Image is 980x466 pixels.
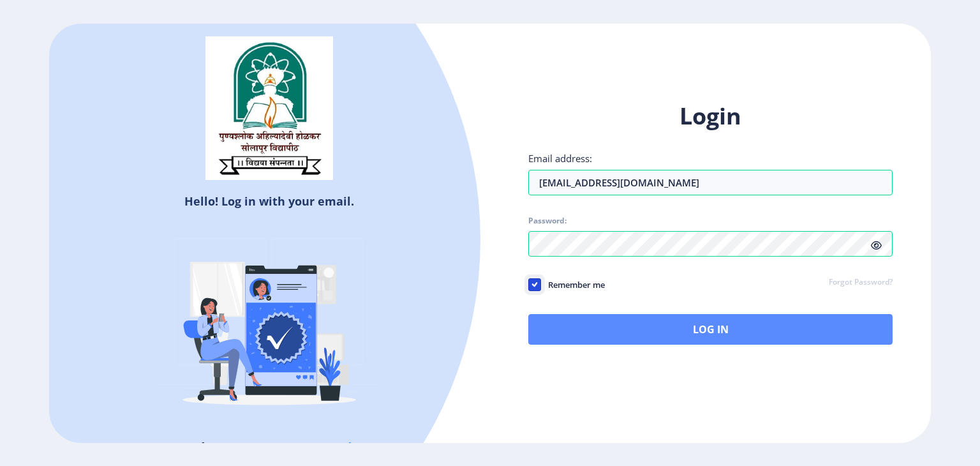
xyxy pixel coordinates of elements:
[528,101,893,132] h1: Login
[528,314,893,345] button: Log In
[528,152,592,165] label: Email address:
[528,216,567,226] label: Password:
[541,277,605,292] span: Remember me
[59,437,480,458] h5: Don't have an account?
[829,277,893,289] a: Forgot Password?
[205,36,333,181] img: sulogo.png
[528,170,893,195] input: Email address
[322,438,380,457] a: Register
[158,214,381,437] img: Verified-rafiki.svg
